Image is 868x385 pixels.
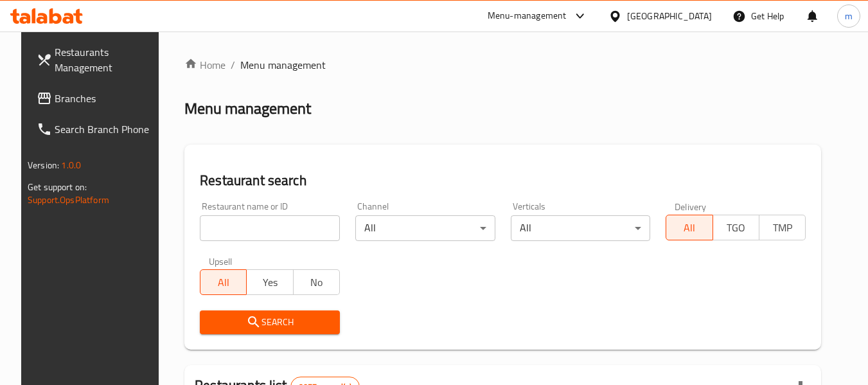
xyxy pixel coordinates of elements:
[299,273,335,292] span: No
[26,83,166,114] a: Branches
[26,37,166,83] a: Restaurants Management
[209,256,233,265] label: Upsell
[184,98,311,119] h2: Menu management
[200,215,340,241] input: Search for restaurant name or ID..
[246,269,293,295] button: Yes
[765,219,801,237] span: TMP
[675,202,707,211] label: Delivery
[666,215,713,240] button: All
[26,114,166,145] a: Search Branch Phone
[184,57,821,73] nav: breadcrumb
[55,91,156,106] span: Branches
[28,157,59,174] span: Version:
[713,215,759,240] button: TGO
[627,9,712,23] div: [GEOGRAPHIC_DATA]
[293,269,340,295] button: No
[200,269,247,295] button: All
[231,57,235,73] li: /
[28,192,109,208] a: Support.OpsPlatform
[28,179,87,195] span: Get support on:
[200,171,806,190] h2: Restaurant search
[671,219,707,237] span: All
[845,9,853,23] span: m
[55,44,156,75] span: Restaurants Management
[718,219,754,237] span: TGO
[759,215,806,240] button: TMP
[184,57,226,73] a: Home
[252,273,288,292] span: Yes
[488,8,567,24] div: Menu-management
[511,215,651,241] div: All
[200,310,340,334] button: Search
[210,314,330,330] span: Search
[55,121,156,137] span: Search Branch Phone
[240,57,326,73] span: Menu management
[355,215,495,241] div: All
[61,157,81,174] span: 1.0.0
[206,273,242,292] span: All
